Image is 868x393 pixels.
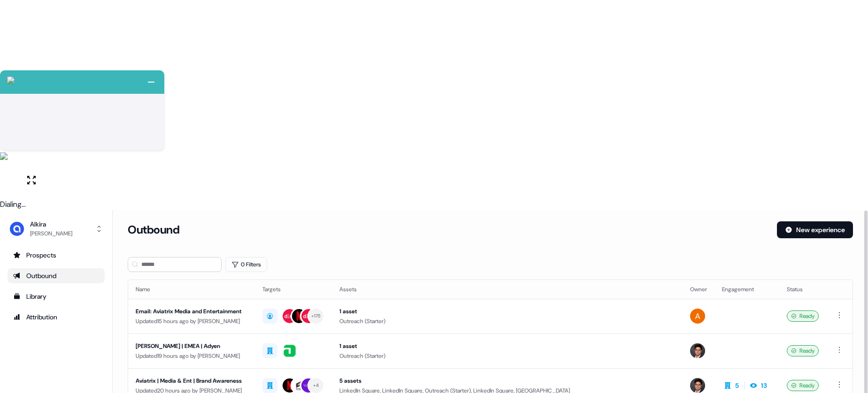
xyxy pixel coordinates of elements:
[690,378,705,393] img: Hugh
[255,280,332,299] th: Targets
[714,280,779,299] th: Engagement
[13,271,99,280] div: Outbound
[128,223,179,237] h3: Outbound
[128,280,255,299] th: Name
[339,376,675,385] div: 5 assets
[136,307,247,316] div: Email: Aviatrix Media and Entertainment
[339,307,675,316] div: 1 asset
[13,250,99,260] div: Prospects
[8,310,105,325] a: Go to attribution
[311,312,321,320] div: + 175
[30,219,72,229] div: Alkira
[7,76,15,84] img: callcloud-icon-white-35.svg
[690,309,705,324] img: Apoorva
[787,380,819,391] div: Ready
[339,341,675,351] div: 1 asset
[30,229,72,238] div: [PERSON_NAME]
[8,289,105,304] a: Go to templates
[8,268,105,283] a: Go to outbound experience
[735,381,739,390] div: 5
[136,376,247,385] div: Aviatrix | Media & Ent | Brand Awareness
[332,280,683,299] th: Assets
[777,221,853,238] button: New experience
[690,343,705,358] img: Hugh
[13,312,99,322] div: Attribution
[13,292,99,301] div: Library
[787,310,819,322] div: Ready
[761,381,767,390] div: 13
[779,280,826,299] th: Status
[683,280,714,299] th: Owner
[8,218,105,240] button: Alkira[PERSON_NAME]
[225,257,267,272] button: 0 Filters
[136,317,247,326] div: Updated 15 hours ago by [PERSON_NAME]
[313,381,319,390] div: + 4
[136,341,247,351] div: [PERSON_NAME] | EMEA | Adyen
[8,248,105,263] a: Go to prospects
[339,317,675,326] div: Outreach (Starter)
[136,351,247,361] div: Updated 19 hours ago by [PERSON_NAME]
[339,351,675,361] div: Outreach (Starter)
[787,345,819,356] div: Ready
